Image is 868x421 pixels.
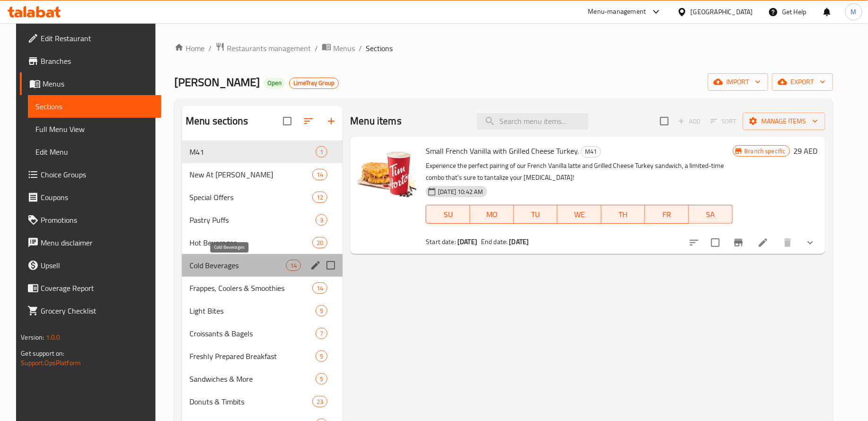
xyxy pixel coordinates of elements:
[41,305,154,316] span: Grocery Checklist
[28,118,161,140] a: Full Menu View
[359,43,362,54] li: /
[605,208,642,221] span: TH
[189,192,312,203] span: Special Offers
[426,144,579,158] span: Small French Vanilla with Grilled Cheese Turkey.
[189,373,316,385] span: Sandwiches & More
[215,42,311,54] a: Restaurants management
[708,73,768,91] button: import
[35,146,154,158] span: Edit Menu
[20,277,161,299] a: Coverage Report
[35,101,154,112] span: Sections
[316,214,327,226] div: items
[28,140,161,163] a: Edit Menu
[316,328,327,339] div: items
[227,43,311,54] span: Restaurants management
[693,208,729,221] span: SA
[316,375,327,384] span: 5
[20,50,161,72] a: Branches
[776,231,799,254] button: delete
[757,237,769,248] a: Edit menu item
[20,186,161,209] a: Coupons
[20,299,161,322] a: Grocery Checklist
[174,71,260,93] span: [PERSON_NAME]
[426,205,470,224] button: SU
[649,208,685,221] span: FR
[312,192,327,203] div: items
[743,113,825,130] button: Manage items
[189,214,316,226] div: Pastry Puffs
[182,231,343,254] div: Hot Beverages20
[189,169,312,180] div: New At Tims
[313,397,327,406] span: 23
[41,192,154,203] span: Coupons
[189,169,312,180] span: New At [PERSON_NAME]
[20,254,161,277] a: Upsell
[189,282,312,294] div: Frappes, Coolers & Smoothies
[741,147,790,156] span: Branch specific
[683,231,705,254] button: sort-choices
[426,160,732,184] p: Experience the perfect pairing of our French Vanilla latte and Grilled Cheese Turkey sandwich, a ...
[189,260,286,271] span: Cold Beverages
[189,328,316,339] span: Croissants & Bagels
[20,72,161,95] a: Menus
[851,7,857,17] span: M
[41,169,154,180] span: Choice Groups
[518,208,554,221] span: TU
[182,186,343,209] div: Special Offers12
[182,163,343,186] div: New At [PERSON_NAME]14
[182,345,343,368] div: Freshly Prepared Breakfast5
[264,79,285,87] span: Open
[470,205,514,224] button: MO
[174,42,833,54] nav: breadcrumb
[794,144,818,158] h6: 29 AED
[35,123,154,135] span: Full Menu View
[189,146,316,158] div: M41
[654,111,674,131] span: Select section
[182,368,343,390] div: Sandwiches & More5
[315,43,318,54] li: /
[780,76,825,88] span: export
[297,110,320,132] span: Sort sections
[41,214,154,226] span: Promotions
[645,205,689,224] button: FR
[316,352,327,361] span: 5
[182,299,343,322] div: Light Bites5
[182,277,343,299] div: Frappes, Coolers & Smoothies14
[430,208,466,221] span: SU
[316,373,327,385] div: items
[290,79,338,87] span: LimeTray Group
[189,305,316,316] span: Light Bites
[689,205,733,224] button: SA
[41,33,154,44] span: Edit Restaurant
[28,95,161,118] a: Sections
[21,331,44,343] span: Version:
[316,216,327,225] span: 3
[558,205,602,224] button: WE
[715,76,761,88] span: import
[264,78,285,89] div: Open
[186,114,248,128] h2: Menu sections
[182,209,343,231] div: Pastry Puffs3
[182,322,343,345] div: Croissants & Bagels7
[316,329,327,338] span: 7
[434,187,487,196] span: [DATE] 10:42 AM
[189,396,312,407] span: Donuts & Timbits
[358,144,418,205] img: Small French Vanilla with Grilled Cheese Turkey.
[286,261,301,270] span: 14
[316,148,327,157] span: 1
[333,43,355,54] span: Menus
[312,237,327,248] div: items
[602,205,645,224] button: TH
[705,114,743,129] span: Select section first
[277,111,297,131] span: Select all sections
[286,260,301,271] div: items
[581,146,601,158] div: M41
[312,169,327,180] div: items
[805,237,816,248] svg: Show Choices
[674,114,705,129] span: Add item
[20,27,161,50] a: Edit Restaurant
